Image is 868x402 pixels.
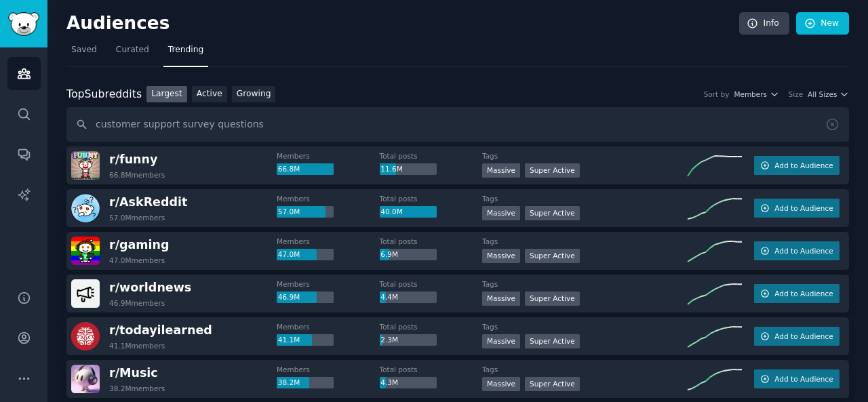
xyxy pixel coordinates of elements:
[380,334,437,346] div: 2.3M
[109,213,165,222] div: 57.0M members
[277,206,334,218] div: 57.0M
[277,365,380,374] dt: Members
[525,206,580,220] div: Super Active
[8,12,39,36] img: GummySearch logo
[796,12,849,35] a: New
[774,374,833,384] span: Add to Audience
[380,163,437,176] div: 11.6M
[277,163,334,176] div: 66.8M
[380,249,437,261] div: 6.9M
[789,89,804,99] div: Size
[71,151,100,180] img: funny
[66,107,849,142] input: Search name, description, topic
[71,279,100,308] img: worldnews
[146,86,187,103] a: Largest
[66,39,102,67] a: Saved
[71,44,97,56] span: Saved
[109,298,165,308] div: 46.9M members
[380,279,483,289] dt: Total posts
[482,365,688,374] dt: Tags
[808,89,837,99] span: All Sizes
[109,341,165,350] div: 41.1M members
[739,12,789,35] a: Info
[482,151,688,161] dt: Tags
[277,322,380,331] dt: Members
[525,334,580,348] div: Super Active
[482,334,520,348] div: Massive
[111,39,154,67] a: Curated
[482,279,688,289] dt: Tags
[482,194,688,203] dt: Tags
[109,256,165,265] div: 47.0M members
[277,377,334,389] div: 38.2M
[277,237,380,246] dt: Members
[774,161,833,170] span: Add to Audience
[277,334,334,346] div: 41.1M
[482,377,520,391] div: Massive
[482,237,688,246] dt: Tags
[754,284,840,303] button: Add to Audience
[71,194,100,222] img: AskReddit
[734,89,767,99] span: Members
[754,327,840,346] button: Add to Audience
[109,323,212,337] span: r/ todayilearned
[525,163,580,178] div: Super Active
[109,238,170,252] span: r/ gaming
[232,86,276,103] a: Growing
[192,86,227,103] a: Active
[482,249,520,263] div: Massive
[754,156,840,175] button: Add to Audience
[168,44,203,56] span: Trending
[380,365,483,374] dt: Total posts
[109,384,165,393] div: 38.2M members
[277,151,380,161] dt: Members
[109,170,165,180] div: 66.8M members
[525,249,580,263] div: Super Active
[704,89,730,99] div: Sort by
[482,322,688,331] dt: Tags
[380,377,437,389] div: 4.3M
[754,241,840,260] button: Add to Audience
[109,366,158,380] span: r/ Music
[66,86,142,103] div: Top Subreddits
[774,289,833,298] span: Add to Audience
[109,153,157,166] span: r/ funny
[71,365,100,393] img: Music
[380,237,483,246] dt: Total posts
[277,249,334,261] div: 47.0M
[163,39,208,67] a: Trending
[380,194,483,203] dt: Total posts
[71,322,100,350] img: todayilearned
[734,89,778,99] button: Members
[71,237,100,265] img: gaming
[774,331,833,341] span: Add to Audience
[380,206,437,218] div: 40.0M
[754,369,840,388] button: Add to Audience
[380,322,483,331] dt: Total posts
[808,89,849,99] button: All Sizes
[66,13,739,35] h2: Audiences
[754,199,840,218] button: Add to Audience
[482,163,520,178] div: Massive
[116,44,149,56] span: Curated
[109,281,191,294] span: r/ worldnews
[380,151,483,161] dt: Total posts
[109,195,187,209] span: r/ AskReddit
[774,203,833,213] span: Add to Audience
[277,194,380,203] dt: Members
[277,292,334,304] div: 46.9M
[482,206,520,220] div: Massive
[525,292,580,306] div: Super Active
[525,377,580,391] div: Super Active
[380,292,437,304] div: 4.4M
[774,246,833,256] span: Add to Audience
[482,292,520,306] div: Massive
[277,279,380,289] dt: Members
